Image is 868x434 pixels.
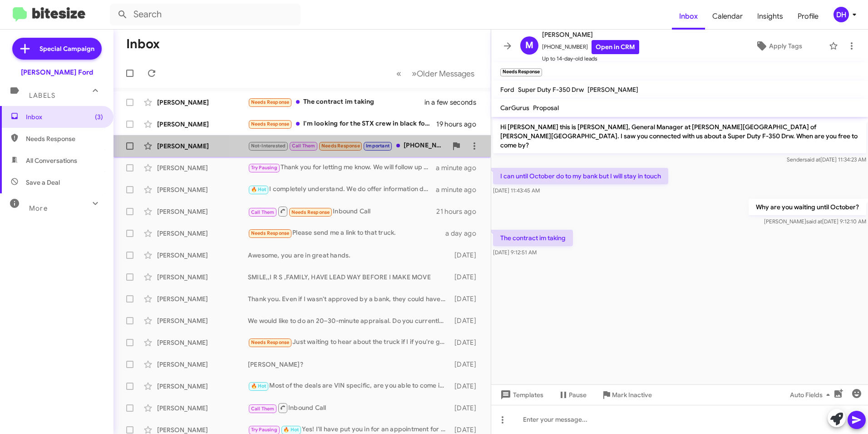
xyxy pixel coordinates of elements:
span: Try Pausing [251,165,277,171]
div: Just waiting to hear about the truck if I if you're gonna let me have it or not [248,337,450,348]
div: Most of the deals are VIN specific, are you able to come in tonight or [DATE] to explore your veh... [248,381,450,391]
span: Important [366,143,390,149]
span: Super Duty F-350 Drw [518,86,584,94]
span: Pause [569,387,587,403]
div: [PERSON_NAME] Ford [21,68,93,77]
button: Apply Tags [732,38,824,54]
p: Hi [PERSON_NAME] this is [PERSON_NAME], General Manager at [PERSON_NAME][GEOGRAPHIC_DATA] of [PER... [493,119,866,153]
div: [PERSON_NAME] [157,338,248,347]
span: Proposal [533,104,559,112]
span: 🔥 Hot [251,383,266,389]
div: a minute ago [436,163,483,172]
div: [PERSON_NAME] [157,294,248,303]
span: Needs Response [251,339,290,345]
div: [DATE] [450,273,483,282]
span: CarGurus [500,104,529,112]
button: Next [406,64,480,83]
div: Please send me a link to that truck. [248,228,445,238]
span: Mark Inactive [612,387,652,403]
span: 🔥 Hot [283,427,299,433]
div: Awesome, you are in great hands. [248,251,450,260]
span: Call Them [251,406,275,412]
span: All Conversations [26,156,77,165]
div: [DATE] [450,294,483,303]
span: Call Them [292,143,316,149]
span: Older Messages [417,69,474,79]
div: [DATE] [450,404,483,413]
button: Mark Inactive [594,387,659,403]
div: [PERSON_NAME] [157,382,248,391]
p: The contract im taking [493,230,573,246]
div: We would like to do an 20–30-minute appraisal. Do you currently owe anything on the vehicle? [248,316,450,325]
span: Up to 14-day-old leads [542,54,639,63]
small: Needs Response [500,68,542,76]
p: I can until October do to my bank but I will stay in touch [493,168,668,184]
div: [PERSON_NAME] [157,163,248,172]
span: Try Pausing [251,427,277,433]
input: Search [110,4,301,25]
span: 🔥 Hot [251,187,266,192]
div: The contract im taking [248,97,429,107]
div: [PERSON_NAME] [157,185,248,194]
div: [PHONE_NUMBER] this the co-owner. Thanks [248,141,447,151]
div: I completely understand. We do offer information days where you can come in and gather informatio... [248,184,436,195]
span: Special Campaign [39,44,94,53]
div: I'm looking for the STX crew in black for 44,200 OTD. [248,119,436,129]
span: Not-Interested [251,143,286,149]
div: [PERSON_NAME] [157,273,248,282]
button: DH [826,7,858,22]
div: in a few seconds [429,98,483,107]
button: Previous [391,64,407,83]
p: Why are you waiting until October? [749,199,866,215]
span: » [412,68,417,79]
div: a day ago [445,229,483,238]
span: said at [806,218,822,225]
span: M [525,38,533,53]
button: Pause [551,387,594,403]
span: (3) [95,112,103,121]
div: Thank you. Even if I wasn't approved by a bank, they could have still let me know. [248,294,450,303]
span: Inbox [26,112,103,121]
span: Apply Tags [769,38,802,54]
span: [PHONE_NUMBER] [542,40,639,54]
a: Inbox [672,3,705,30]
span: Needs Response [251,121,290,127]
nav: Page navigation example [391,64,480,83]
span: Needs Response [251,99,290,105]
span: Templates [498,387,543,403]
div: [PERSON_NAME] [157,141,248,151]
span: Call Them [251,209,275,215]
div: [DATE] [450,338,483,347]
div: [PERSON_NAME] [157,404,248,413]
div: [PERSON_NAME]? [248,360,450,369]
span: Auto Fields [790,387,833,403]
div: [DATE] [450,382,483,391]
div: [DATE] [450,360,483,369]
a: Insights [750,3,790,30]
span: [PERSON_NAME] [542,29,639,40]
a: Profile [790,3,826,30]
a: Open in CRM [592,40,639,54]
div: Thank you for letting me know. We will follow up with you then. [248,162,436,173]
span: [PERSON_NAME] [DATE] 9:12:10 AM [764,218,866,225]
a: Calendar [705,3,750,30]
div: DH [833,7,849,22]
a: Special Campaign [12,38,102,60]
div: [PERSON_NAME] [157,120,248,129]
span: « [396,68,401,79]
div: [PERSON_NAME] [157,207,248,216]
button: Templates [491,387,551,403]
div: [PERSON_NAME] [157,316,248,325]
span: Needs Response [251,230,290,236]
span: Save a Deal [26,178,60,187]
h1: Inbox [126,37,160,51]
span: Ford [500,86,514,94]
div: 21 hours ago [436,207,483,216]
div: [PERSON_NAME] [157,98,248,107]
span: [DATE] 9:12:51 AM [493,249,537,256]
span: [DATE] 11:43:45 AM [493,187,540,194]
div: [PERSON_NAME] [157,360,248,369]
button: Auto Fields [783,387,841,403]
